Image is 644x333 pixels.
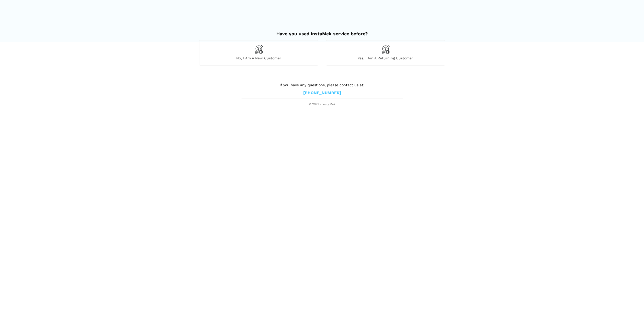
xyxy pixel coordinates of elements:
[303,90,341,96] a: [PHONE_NUMBER]
[326,56,445,60] span: Yes, I am a returning customer
[242,82,403,88] p: If you have any questions, please contact us at:
[242,102,403,106] span: © 2021 - instaMek
[199,56,318,60] span: No, I am a new customer
[199,26,445,37] h2: Have you used instaMek service before?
